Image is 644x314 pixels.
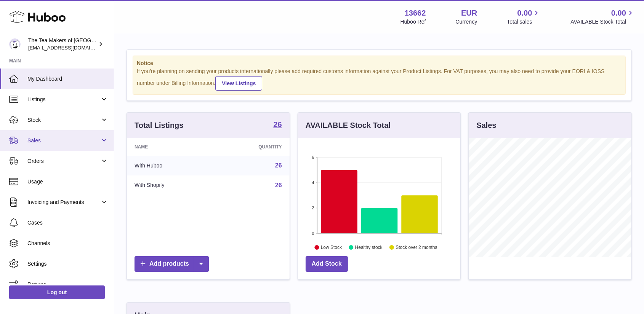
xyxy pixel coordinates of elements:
[9,285,105,299] a: Log out
[127,138,215,156] th: Name
[27,260,108,268] span: Settings
[312,231,314,236] text: 0
[27,281,108,288] span: Returns
[400,18,426,26] div: Huboo Ref
[27,158,100,165] span: Orders
[476,120,496,131] h3: Sales
[306,120,391,131] h3: AVAILABLE Stock Total
[312,206,314,210] text: 2
[273,121,282,130] a: 26
[461,8,477,18] strong: EUR
[27,75,108,83] span: My Dashboard
[396,245,437,250] text: Stock over 2 months
[27,96,100,103] span: Listings
[28,37,97,51] div: The Tea Makers of [GEOGRAPHIC_DATA]
[135,256,209,272] a: Add products
[611,8,626,18] span: 0.00
[28,45,112,51] span: [EMAIL_ADDRESS][DOMAIN_NAME]
[137,68,622,91] div: If you're planning on sending your products internationally please add required customs informati...
[312,180,314,185] text: 4
[507,18,541,26] span: Total sales
[275,162,282,169] a: 26
[127,156,215,175] td: With Huboo
[27,240,108,247] span: Channels
[27,219,108,226] span: Cases
[273,121,282,128] strong: 26
[321,245,342,250] text: Low Stock
[355,245,383,250] text: Healthy stock
[275,182,282,188] a: 26
[215,76,262,91] a: View Listings
[405,8,426,18] strong: 13662
[517,8,532,18] span: 0.00
[312,155,314,159] text: 6
[9,38,21,50] img: tea@theteamakers.co.uk
[570,8,635,26] a: 0.00 AVAILABLE Stock Total
[27,116,100,124] span: Stock
[456,18,477,26] div: Currency
[27,199,100,206] span: Invoicing and Payments
[507,8,541,26] a: 0.00 Total sales
[570,18,635,26] span: AVAILABLE Stock Total
[27,178,108,185] span: Usage
[137,60,622,67] strong: Notice
[127,175,215,195] td: With Shopify
[135,120,184,131] h3: Total Listings
[215,138,290,156] th: Quantity
[306,256,348,272] a: Add Stock
[27,137,100,144] span: Sales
